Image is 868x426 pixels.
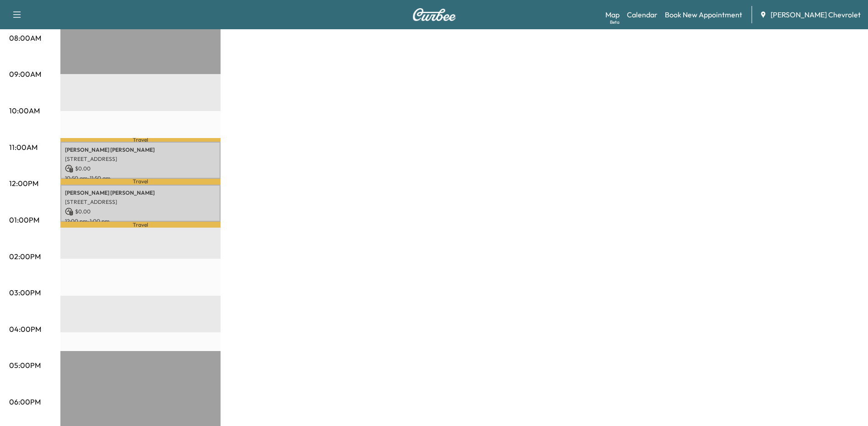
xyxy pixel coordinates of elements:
img: Curbee Logo [412,8,456,21]
div: Beta [610,19,620,26]
p: 01:00PM [9,214,39,225]
span: [PERSON_NAME] Chevrolet [771,9,861,20]
p: 08:00AM [9,32,41,43]
p: Travel [60,179,221,185]
p: 02:00PM [9,251,41,262]
a: MapBeta [605,9,620,20]
p: [PERSON_NAME] [PERSON_NAME] [65,189,216,197]
p: $ 0.00 [65,208,216,216]
p: [STREET_ADDRESS] [65,155,216,163]
p: 04:00PM [9,324,41,335]
p: $ 0.00 [65,165,216,173]
p: 10:50 am - 11:50 am [65,175,216,182]
p: Travel [60,222,221,228]
p: 03:00PM [9,287,41,298]
p: 06:00PM [9,396,41,407]
p: 10:00AM [9,105,40,116]
a: Calendar [627,9,658,20]
p: [STREET_ADDRESS] [65,198,216,206]
p: 12:00 pm - 1:00 pm [65,218,216,225]
p: 11:00AM [9,142,38,153]
a: Book New Appointment [665,9,742,20]
p: [PERSON_NAME] [PERSON_NAME] [65,146,216,154]
p: 09:00AM [9,69,41,80]
p: 05:00PM [9,360,41,371]
p: 12:00PM [9,178,38,189]
p: Travel [60,138,221,142]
